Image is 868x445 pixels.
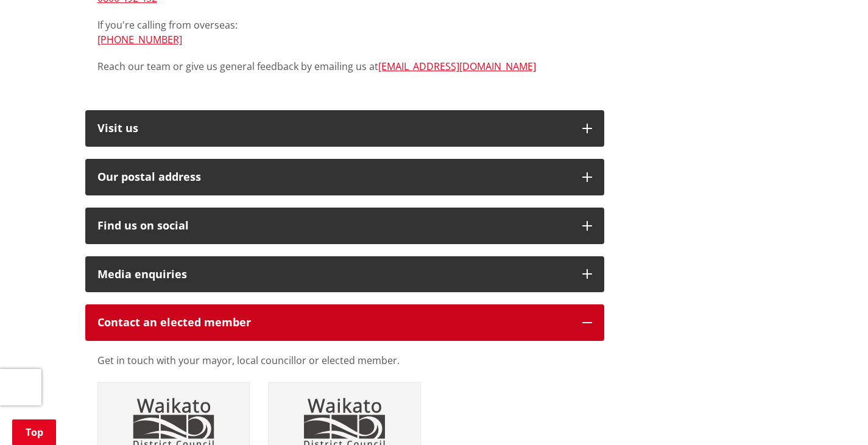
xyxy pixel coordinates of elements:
a: [PHONE_NUMBER] [97,33,182,46]
a: [EMAIL_ADDRESS][DOMAIN_NAME] [378,60,536,73]
p: Visit us [97,122,570,135]
p: If you're calling from overseas: [97,18,592,47]
button: Media enquiries [85,256,604,293]
a: Top [12,419,56,445]
p: Contact an elected member [97,317,570,329]
button: Find us on social [85,208,604,244]
div: Get in touch with your mayor, local councillor or elected member. [97,353,592,382]
button: Contact an elected member [85,304,604,341]
div: Media enquiries [97,268,570,281]
p: Reach our team or give us general feedback by emailing us at [97,59,592,74]
button: Our postal address [85,159,604,195]
iframe: Messenger Launcher [812,394,856,438]
div: Find us on social [97,220,570,232]
button: Visit us [85,110,604,147]
h2: Our postal address [97,171,570,183]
